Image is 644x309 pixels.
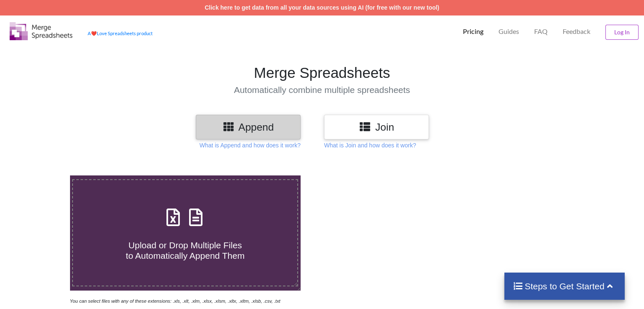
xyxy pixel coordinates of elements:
p: What is Append and how does it work? [200,141,301,149]
p: Guides [499,27,519,36]
i: You can select files with any of these extensions: .xls, .xlt, .xlm, .xlsx, .xlsm, .xltx, .xltm, ... [70,299,280,304]
span: Feedback [563,28,590,35]
p: FAQ [534,27,548,36]
p: What is Join and how does it work? [324,141,416,149]
h3: Append [202,121,294,133]
span: Upload or Drop Multiple Files to Automatically Append Them [126,240,244,260]
a: AheartLove Spreadsheets product [88,31,153,36]
span: heart [91,31,97,36]
a: Click here to get data from all your data sources using AI (for free with our new tool) [205,4,439,11]
h3: Join [330,121,423,133]
button: Log In [605,25,639,40]
img: Logo.png [10,22,73,40]
p: Pricing [463,27,483,36]
h4: Steps to Get Started [513,281,616,291]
